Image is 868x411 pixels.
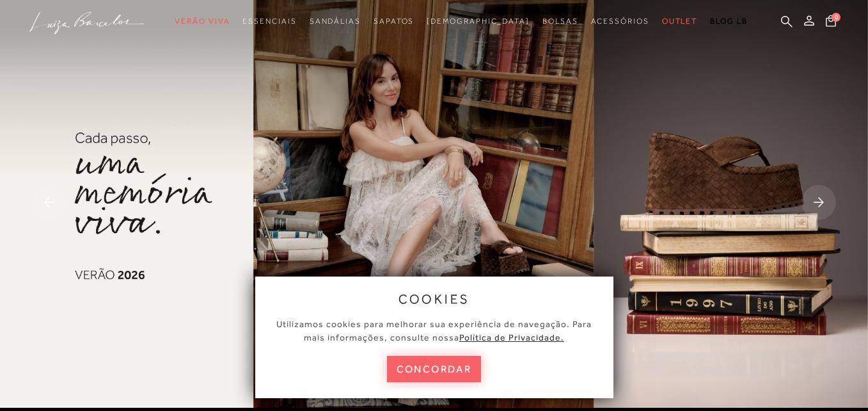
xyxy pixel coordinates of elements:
[175,17,230,26] span: Verão Viva
[710,10,747,33] a: BLOG LB
[242,10,296,33] a: noSubCategoriesText
[398,292,470,306] span: cookies
[374,10,414,33] a: noSubCategoriesText
[542,17,578,26] span: Bolsas
[427,10,530,33] a: noSubCategoriesText
[591,17,649,26] span: Acessórios
[175,10,230,33] a: noSubCategoriesText
[387,356,482,382] button: concordar
[459,332,564,342] a: Política de Privacidade.
[542,10,578,33] a: noSubCategoriesText
[374,17,414,26] span: Sapatos
[276,319,592,342] span: Utilizamos cookies para melhorar sua experiência de navegação. Para mais informações, consulte nossa
[832,13,840,22] span: 0
[710,17,747,26] span: BLOG LB
[427,17,530,26] span: [DEMOGRAPHIC_DATA]
[242,17,296,26] span: Essenciais
[662,17,698,26] span: Outlet
[310,17,361,26] span: Sandálias
[310,10,361,33] a: noSubCategoriesText
[822,14,840,31] button: 0
[662,10,698,33] a: noSubCategoriesText
[591,10,649,33] a: noSubCategoriesText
